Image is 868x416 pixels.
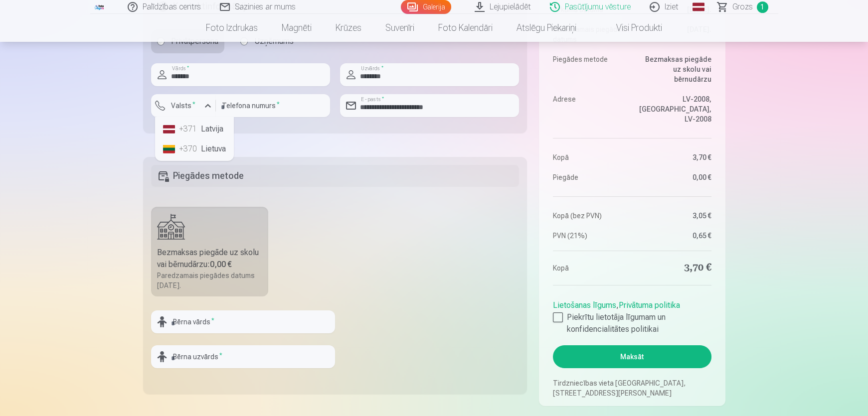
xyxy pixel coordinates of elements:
div: +371 [179,123,199,135]
dd: 3,70 € [637,261,711,275]
div: +370 [179,143,199,155]
a: Privātuma politika [619,300,680,310]
li: Lietuva [159,139,230,159]
a: Visi produkti [588,14,674,42]
a: Lietošanas līgums [553,300,616,310]
dt: Piegādes metode [553,54,627,84]
dd: 3,05 € [637,211,711,221]
button: Maksāt [553,345,711,368]
dt: PVN (21%) [553,231,627,241]
span: Grozs [732,1,753,13]
label: Valsts [167,101,199,111]
div: Paredzamais piegādes datums [DATE]. [157,271,263,290]
button: Valsts* [151,94,216,117]
a: Krūzes [324,14,373,42]
dd: Bezmaksas piegāde uz skolu vai bērnudārzu [637,54,711,84]
a: Magnēti [270,14,324,42]
dt: Kopā (bez PVN) [553,211,627,221]
a: Foto izdrukas [194,14,270,42]
dt: Kopā [553,152,627,162]
div: Bezmaksas piegāde uz skolu vai bērnudārzu : [157,247,263,271]
label: Piekrītu lietotāja līgumam un konfidencialitātes politikai [553,311,711,335]
dt: Kopā [553,261,627,275]
span: 1 [757,1,768,13]
dt: Piegāde [553,172,627,182]
div: , [553,295,711,335]
h5: Piegādes metode [151,165,520,187]
dd: 0,65 € [637,231,711,241]
li: Latvija [159,119,230,139]
a: Atslēgu piekariņi [505,14,588,42]
p: Tirdzniecības vieta [GEOGRAPHIC_DATA], [STREET_ADDRESS][PERSON_NAME] [553,378,711,398]
img: /fa3 [94,4,105,10]
b: 0,00 € [210,260,232,269]
dt: Adrese [553,94,627,124]
a: Foto kalendāri [426,14,505,42]
a: Suvenīri [373,14,426,42]
dd: 3,70 € [637,152,711,162]
dd: 0,00 € [637,172,711,182]
dd: LV-2008, [GEOGRAPHIC_DATA], LV-2008 [637,94,711,124]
